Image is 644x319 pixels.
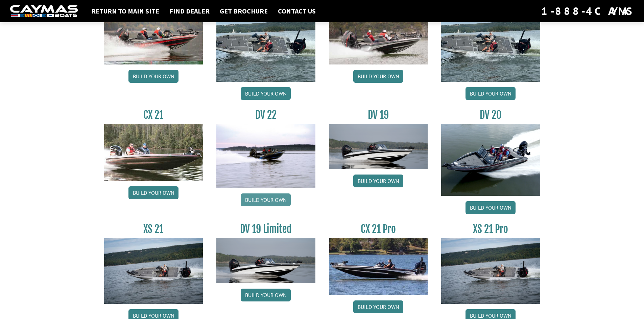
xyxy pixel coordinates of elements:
[241,289,291,301] a: Build your own
[329,223,428,235] h3: CX 21 Pro
[10,5,78,18] img: white-logo-c9c8dbefe5ff5ceceb0f0178aa75bf4bb51f6bca0971e226c86eb53dfe498488.png
[441,8,540,82] img: XS_20_resized.jpg
[541,4,634,19] div: 1-888-4CAYMAS
[329,8,428,64] img: CX-20Pro_thumbnail.jpg
[353,300,403,313] a: Build your own
[104,109,203,121] h3: CX 21
[216,8,315,82] img: XS_20_resized.jpg
[441,223,540,235] h3: XS 21 Pro
[104,124,203,181] img: CX21_thumb.jpg
[441,124,540,196] img: DV_20_from_website_for_caymas_connect.png
[216,223,315,235] h3: DV 19 Limited
[104,223,203,235] h3: XS 21
[329,124,428,169] img: dv-19-ban_from_website_for_caymas_connect.png
[353,70,403,83] a: Build your own
[216,7,271,16] a: Get Brochure
[329,238,428,295] img: CX-21Pro_thumbnail.jpg
[275,7,319,16] a: Contact Us
[216,124,315,188] img: DV22_original_motor_cropped_for_caymas_connect.jpg
[466,201,516,214] a: Build your own
[441,238,540,304] img: XS_21_thumbnail.jpg
[241,193,291,206] a: Build your own
[216,238,315,283] img: dv-19-ban_from_website_for_caymas_connect.png
[166,7,213,16] a: Find Dealer
[241,87,291,100] a: Build your own
[128,70,178,83] a: Build your own
[466,87,516,100] a: Build your own
[353,175,403,187] a: Build your own
[88,7,163,16] a: Return to main site
[441,109,540,121] h3: DV 20
[329,109,428,121] h3: DV 19
[128,186,178,199] a: Build your own
[216,109,315,121] h3: DV 22
[104,238,203,304] img: XS_21_thumbnail.jpg
[104,8,203,64] img: CX-20_thumbnail.jpg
